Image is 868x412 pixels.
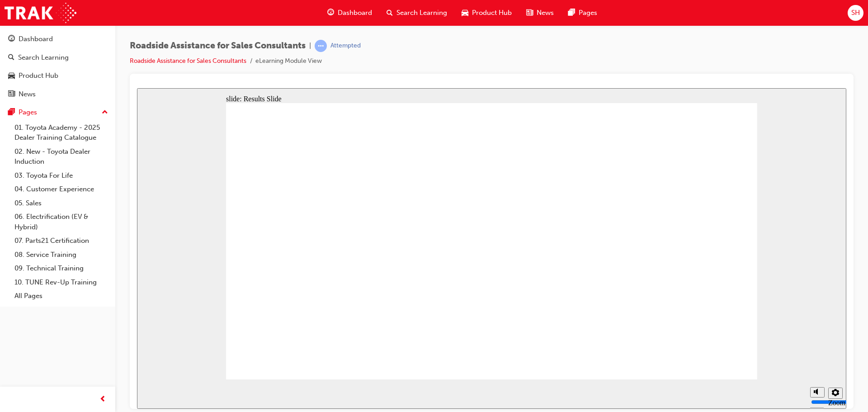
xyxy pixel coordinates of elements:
[561,4,604,22] a: pages-iconPages
[472,8,512,18] span: Product Hub
[11,121,112,145] a: 01. Toyota Academy - 2025 Dealer Training Catalogue
[4,49,112,66] a: Search Learning
[309,41,311,51] span: |
[11,248,112,262] a: 08. Service Training
[691,311,708,335] label: Zoom to fit
[19,71,58,81] div: Product Hub
[669,291,705,321] div: misc controls
[11,196,112,210] a: 05. Sales
[379,4,454,22] a: search-iconSearch Learning
[5,3,76,23] img: Trak
[8,109,15,117] span: pages-icon
[19,107,37,118] div: Pages
[320,4,379,22] a: guage-iconDashboard
[526,7,533,19] span: news-icon
[99,394,106,405] span: prev-icon
[396,8,447,18] span: Search Learning
[255,56,322,66] li: eLearning Module View
[18,52,69,63] div: Search Learning
[568,7,575,19] span: pages-icon
[11,275,112,289] a: 10. TUNE Rev-Up Training
[4,67,112,84] a: Product Hub
[327,7,334,19] span: guage-icon
[674,310,732,317] input: volume
[8,72,15,80] span: car-icon
[4,104,112,121] button: Pages
[537,8,554,18] span: News
[338,8,372,18] span: Dashboard
[851,8,860,18] span: SH
[387,7,393,19] span: search-icon
[4,29,112,104] button: DashboardSearch LearningProduct HubNews
[8,54,14,62] span: search-icon
[579,8,597,18] span: Pages
[8,35,15,43] span: guage-icon
[19,34,53,44] div: Dashboard
[11,289,112,303] a: All Pages
[11,169,112,183] a: 03. Toyota For Life
[11,182,112,196] a: 04. Customer Experience
[130,57,246,65] a: Roadside Assistance for Sales Consultants
[19,89,36,99] div: News
[130,41,306,51] span: Roadside Assistance for Sales Consultants
[4,31,112,47] a: Dashboard
[11,210,112,234] a: 06. Electrification (EV & Hybrid)
[330,42,361,50] div: Attempted
[848,5,863,21] button: SH
[4,86,112,103] a: News
[691,299,706,311] button: Settings
[11,234,112,248] a: 07. Parts21 Certification
[454,4,519,22] a: car-iconProduct Hub
[673,299,688,309] button: Mute (Ctrl+Alt+M)
[462,7,468,19] span: car-icon
[8,90,15,99] span: news-icon
[11,145,112,169] a: 02. New - Toyota Dealer Induction
[11,261,112,275] a: 09. Technical Training
[102,107,108,118] span: up-icon
[315,40,327,52] span: learningRecordVerb_ATTEMPT-icon
[519,4,561,22] a: news-iconNews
